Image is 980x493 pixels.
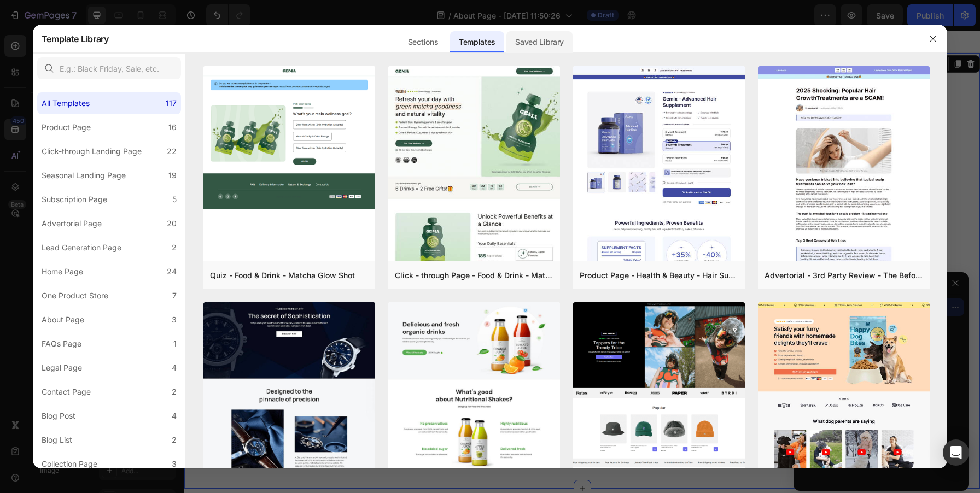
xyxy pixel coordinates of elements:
[42,145,142,158] div: Click-through Landing Page
[37,57,181,79] input: E.g.: Black Friday, Sale, etc.
[42,97,90,110] div: All Templates
[167,265,177,278] div: 24
[42,25,109,53] h2: Template Library
[172,433,177,447] div: 2
[172,361,177,374] div: 4
[42,217,102,230] div: Advertorial Page
[167,217,177,230] div: 20
[353,65,443,88] strong: Über Uns
[506,31,573,53] div: Saved Library
[172,193,177,206] div: 5
[42,241,121,254] div: Lead Generation Page
[168,121,177,134] div: 16
[714,27,762,40] button: AI Content
[42,289,108,302] div: One Product Store
[380,278,417,304] button: Play
[584,28,616,38] div: Section 1
[637,28,707,38] p: Create Theme Section
[42,337,81,350] div: FAQs Page
[450,31,504,53] div: Templates
[203,66,375,209] img: quiz-1.png
[42,121,91,134] div: Product Page
[42,409,75,422] div: Blog Post
[42,433,72,447] div: Blog List
[172,313,177,326] div: 3
[167,145,177,158] div: 22
[172,385,177,398] div: 2
[166,97,177,110] div: 117
[172,409,177,422] div: 4
[173,337,177,350] div: 1
[210,269,355,282] div: Quiz - Food & Drink - Matcha Glow Shot
[399,31,447,53] div: Sections
[943,439,969,466] div: Open Intercom Messenger
[42,265,83,278] div: Home Page
[42,361,82,374] div: Legal Page
[172,289,177,302] div: 7
[765,269,923,282] div: Advertorial - 3rd Party Review - The Before Image - Hair Supplement
[42,169,126,182] div: Seasonal Landing Page
[172,457,177,471] div: 3
[44,104,752,132] p: Unser Team ist das Herz von Solakon. Mit [PERSON_NAME] und Leidenschaft entwickeln, produzieren u...
[42,385,91,398] div: Contact Page
[43,62,754,92] div: Rich Text Editor. Editing area: main
[172,241,177,254] div: 2
[580,269,738,282] div: Product Page - Health & Beauty - Hair Supplement
[395,269,553,282] div: Click - through Page - Food & Drink - Matcha Glow Shot
[42,457,97,471] div: Collection Page
[43,103,754,133] div: Rich Text Editor. Editing area: main
[168,169,177,182] div: 19
[42,193,107,206] div: Subscription Page
[42,313,84,326] div: About Page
